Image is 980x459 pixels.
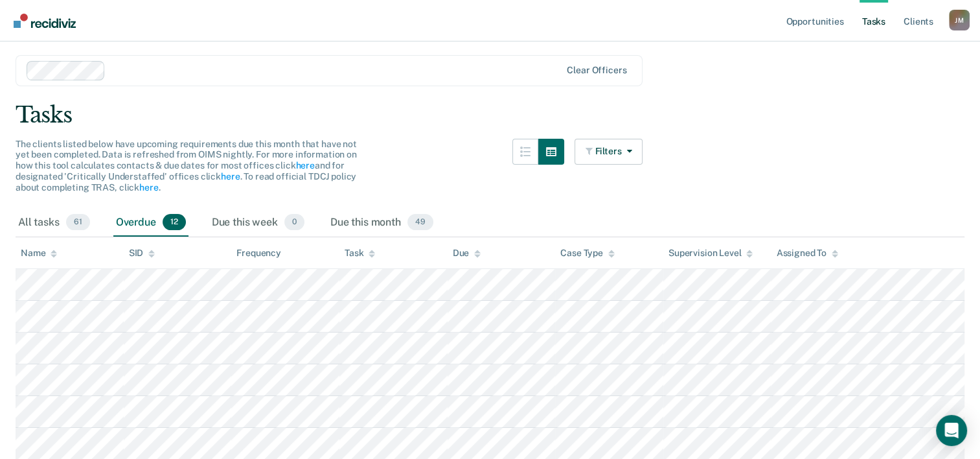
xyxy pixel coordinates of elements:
[16,209,93,237] div: All tasks61
[567,65,626,76] div: Clear officers
[14,14,76,28] img: Recidiviz
[129,248,155,259] div: SID
[139,182,158,193] a: here
[560,248,615,259] div: Case Type
[209,209,307,237] div: Due this week0
[407,214,433,231] span: 49
[16,102,964,128] div: Tasks
[221,171,240,182] a: here
[163,214,186,231] span: 12
[328,209,436,237] div: Due this month49
[284,214,304,231] span: 0
[295,160,314,171] a: here
[21,248,57,259] div: Name
[16,139,357,193] span: The clients listed below have upcoming requirements due this month that have not yet been complet...
[345,248,375,259] div: Task
[575,139,643,165] button: Filters
[776,248,838,259] div: Assigned To
[113,209,188,237] div: Overdue12
[453,248,481,259] div: Due
[936,415,967,446] div: Open Intercom Messenger
[668,248,753,259] div: Supervision Level
[949,10,970,30] div: J M
[66,214,90,231] span: 61
[236,248,281,259] div: Frequency
[949,10,970,30] button: Profile dropdown button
